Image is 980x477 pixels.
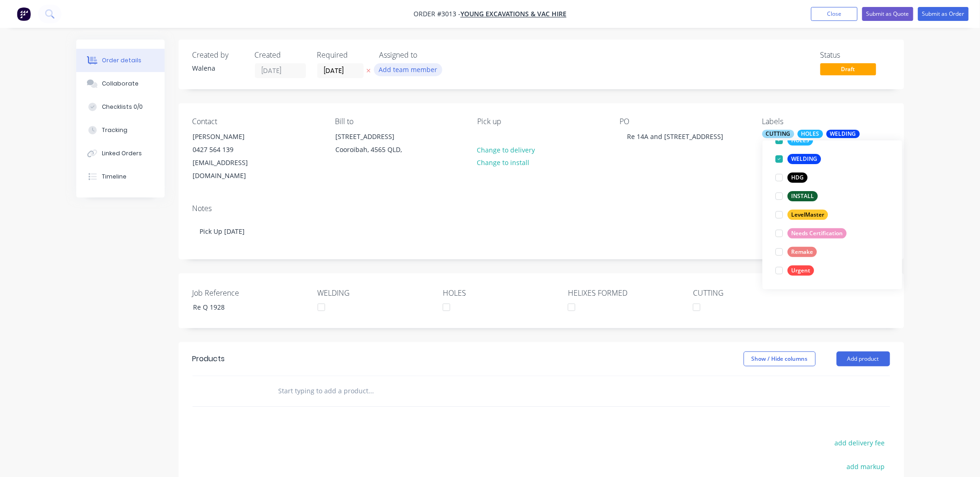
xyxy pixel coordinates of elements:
div: Tracking [102,126,127,134]
div: Re 14A and [STREET_ADDRESS] [620,130,731,143]
div: Linked Orders [102,149,142,158]
label: HOLES [443,287,559,298]
button: Change to delivery [472,143,540,156]
label: Job Reference [193,287,309,298]
div: Created [255,51,306,60]
div: [STREET_ADDRESS]Cooroibah, 4565 QLD, [327,130,420,159]
div: PO [620,117,747,126]
div: Checklists 0/0 [102,103,143,111]
div: Products [193,353,225,364]
div: HDG [788,172,808,183]
div: Labels [762,117,890,126]
button: Submit as Quote [862,7,913,21]
button: Change to install [472,156,534,169]
label: HELIXES FORMED [568,287,684,298]
div: WELDING [827,130,860,138]
a: Young Excavations & Vac Hire [460,10,567,19]
div: Status [820,51,890,60]
div: Remake [788,247,817,257]
div: [PERSON_NAME]0427 564 139[EMAIL_ADDRESS][DOMAIN_NAME] [185,130,278,183]
button: INSTALL [772,190,822,203]
div: Order details [102,56,141,65]
button: Timeline [76,165,165,188]
button: Remake [772,245,821,258]
div: Created by [193,51,244,60]
button: Order details [76,49,165,72]
label: CUTTING [693,287,809,298]
div: Pick up [477,117,605,126]
div: Needs Certification [788,228,847,238]
input: Start typing to add a product... [278,382,464,400]
div: INSTALL [788,191,818,201]
button: Show / Hide columns [744,351,816,366]
div: [PERSON_NAME] [193,130,270,143]
button: Add product [837,351,890,366]
button: Linked Orders [76,142,165,165]
img: Factory [17,7,31,21]
button: Tracking [76,119,165,142]
div: Pick Up [DATE] [193,217,890,245]
span: Draft [820,63,876,75]
button: Submit as Order [918,7,969,21]
div: Re Q 1928 [186,300,302,314]
div: Bill to [335,117,462,126]
button: Collaborate [76,72,165,95]
div: LevelMaster [788,210,828,220]
button: Close [811,7,858,21]
div: Contact [193,117,320,126]
div: Collaborate [102,79,139,88]
div: [STREET_ADDRESS] [335,130,413,143]
button: Add team member [380,63,443,76]
button: Needs Certification [772,227,851,240]
button: HOLES [772,134,817,147]
div: Required [317,51,368,60]
div: CUTTING [762,130,794,138]
div: Walena [193,63,244,73]
button: add delivery fee [830,437,890,449]
button: LevelMaster [772,208,832,221]
button: HDG [772,171,812,184]
button: add markup [842,460,890,473]
button: WELDING [772,152,825,166]
div: [EMAIL_ADDRESS][DOMAIN_NAME] [193,156,270,182]
div: HOLES [798,130,823,138]
div: HOLES [788,135,813,146]
div: Urgent [788,265,814,276]
button: Add team member [374,63,442,76]
div: Assigned to [380,51,473,60]
button: Checklists 0/0 [76,95,165,119]
button: Urgent [772,264,818,277]
div: Cooroibah, 4565 QLD, [335,143,413,156]
div: 0427 564 139 [193,143,270,156]
label: WELDING [318,287,434,298]
div: Timeline [102,172,127,181]
div: Notes [193,204,890,213]
span: Order #3013 - [413,10,460,19]
div: WELDING [788,154,821,164]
